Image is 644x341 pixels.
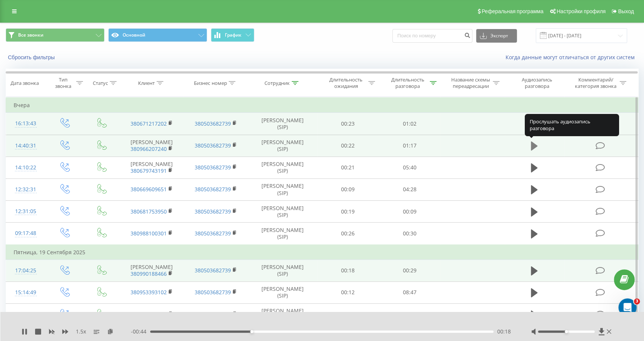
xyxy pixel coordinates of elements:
[120,157,184,178] td: [PERSON_NAME]
[248,178,317,200] td: [PERSON_NAME] (SIP)
[248,260,317,281] td: [PERSON_NAME] (SIP)
[618,8,634,14] span: Выход
[14,285,38,300] div: 15:14:49
[14,116,38,131] div: 16:13:43
[379,178,441,200] td: 04:28
[131,230,167,237] a: 380988100301
[248,113,317,135] td: [PERSON_NAME] (SIP)
[248,281,317,303] td: [PERSON_NAME] (SIP)
[131,311,167,318] a: 380673956595
[248,223,317,245] td: [PERSON_NAME] (SIP)
[120,135,184,157] td: [PERSON_NAME]
[18,32,43,38] span: Все звонки
[11,80,39,86] div: Дата звонка
[131,186,167,193] a: 380669609651
[195,208,231,215] a: 380503682739
[195,142,231,149] a: 380503682739
[195,120,231,127] a: 380503682739
[108,28,207,42] button: Основной
[326,77,366,89] div: Длительность ожидания
[317,260,379,281] td: 00:18
[14,204,38,219] div: 12:31:05
[195,230,231,237] a: 380503682739
[52,77,74,89] div: Тип звонка
[379,157,441,178] td: 05:40
[195,164,231,171] a: 380503682739
[93,80,108,86] div: Статус
[618,298,636,316] iframe: Intercom live chat
[131,167,167,174] a: 380679743191
[131,289,167,296] a: 380953393102
[76,328,86,335] span: 1.5 x
[248,157,317,178] td: [PERSON_NAME] (SIP)
[481,8,543,14] span: Реферальная программа
[497,328,511,335] span: 00:18
[565,330,568,333] div: Accessibility label
[120,260,184,281] td: [PERSON_NAME]
[317,157,379,178] td: 00:21
[512,77,561,89] div: Аудиозапись разговора
[379,260,441,281] td: 00:29
[138,80,155,86] div: Клиент
[131,270,167,277] a: 380990188466
[317,304,379,326] td: 00:07
[317,223,379,245] td: 00:26
[131,208,167,215] a: 380681753950
[6,54,58,61] button: Сбросить фильтры
[14,138,38,153] div: 14:40:31
[250,330,253,333] div: Accessibility label
[379,135,441,157] td: 01:17
[317,201,379,223] td: 00:19
[317,178,379,200] td: 00:09
[248,201,317,223] td: [PERSON_NAME] (SIP)
[225,32,241,38] span: График
[6,98,638,113] td: Вчера
[14,307,38,322] div: 15:10:11
[379,201,441,223] td: 00:09
[131,120,167,127] a: 380671217202
[379,304,441,326] td: 01:38
[317,113,379,135] td: 00:23
[450,77,491,89] div: Название схемы переадресации
[14,182,38,197] div: 12:32:31
[131,145,167,152] a: 380966207240
[248,304,317,326] td: [PERSON_NAME] (SIP)
[317,281,379,303] td: 00:12
[379,113,441,135] td: 01:02
[14,160,38,175] div: 14:10:22
[195,289,231,296] a: 380503682739
[379,223,441,245] td: 00:30
[6,245,638,260] td: Пятница, 19 Сентября 2025
[387,77,428,89] div: Длительность разговора
[392,29,472,43] input: Поиск по номеру
[211,28,254,42] button: График
[573,77,618,89] div: Комментарий/категория звонка
[317,135,379,157] td: 00:22
[195,186,231,193] a: 380503682739
[14,263,38,278] div: 17:04:25
[14,226,38,241] div: 09:17:48
[248,135,317,157] td: [PERSON_NAME] (SIP)
[131,328,150,335] span: - 00:44
[195,267,231,274] a: 380503682739
[194,80,227,86] div: Бизнес номер
[634,298,640,304] span: 3
[6,28,105,42] button: Все звонки
[556,8,606,14] span: Настройки профиля
[476,29,517,43] button: Экспорт
[195,311,231,318] a: 380503682739
[506,54,638,61] a: Когда данные могут отличаться от других систем
[264,80,290,86] div: Сотрудник
[379,281,441,303] td: 08:47
[525,114,619,136] div: Прослушать аудиозапись разговора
